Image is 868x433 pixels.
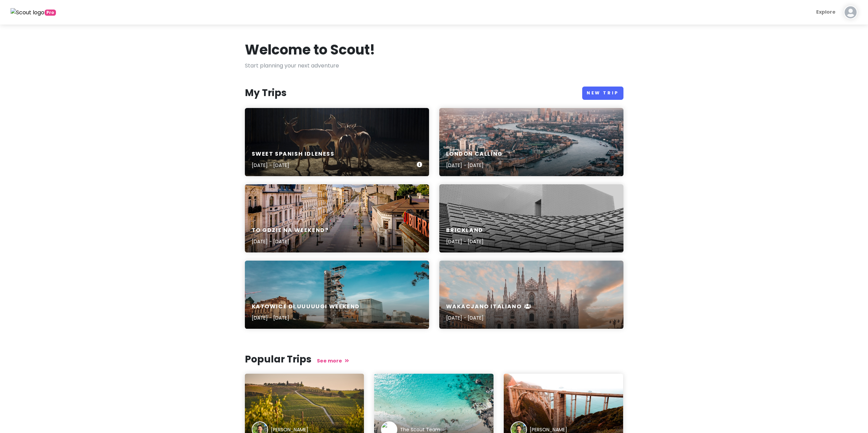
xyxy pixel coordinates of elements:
[245,108,429,176] a: brown deerSweet spanish idleness[DATE] - [DATE]
[252,238,329,245] p: [DATE] - [DATE]
[439,261,623,329] a: people walking near brown concrete building during daytimeWakacjano italiano[DATE] - [DATE]
[11,8,56,17] a: Pro
[813,5,838,19] a: Explore
[439,184,623,252] a: gray concrete building during daytimeBrickland[DATE] - [DATE]
[245,261,429,329] a: a very tall tower sitting on the side of a hillKatowice dłuuuuugi weekend[DATE] - [DATE]
[45,10,56,16] span: greetings, globetrotter
[446,161,503,169] p: [DATE] - [DATE]
[245,353,623,366] h3: Popular Trips
[317,357,349,364] a: See more
[252,314,360,322] p: [DATE] - [DATE]
[245,87,286,99] h3: My Trips
[245,184,429,252] a: a city street lined with tall buildings under a cloudy skyTo gdzie na weekend?[DATE] - [DATE]
[844,5,857,19] img: User profile
[252,303,360,310] h6: Katowice dłuuuuugi weekend
[245,41,375,59] h1: Welcome to Scout!
[446,314,532,322] p: [DATE] - [DATE]
[582,87,623,100] a: New Trip
[252,227,329,234] h6: To gdzie na weekend?
[446,238,484,245] p: [DATE] - [DATE]
[252,161,335,169] p: [DATE] - [DATE]
[446,303,532,310] h6: Wakacjano italiano
[11,8,45,17] img: Scout logo
[245,61,623,70] p: Start planning your next adventure
[446,151,503,158] h6: London calling
[446,227,484,234] h6: Brickland
[252,151,335,158] h6: Sweet spanish idleness
[439,108,623,176] a: aerial photography of London skyline during daytimeLondon calling[DATE] - [DATE]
